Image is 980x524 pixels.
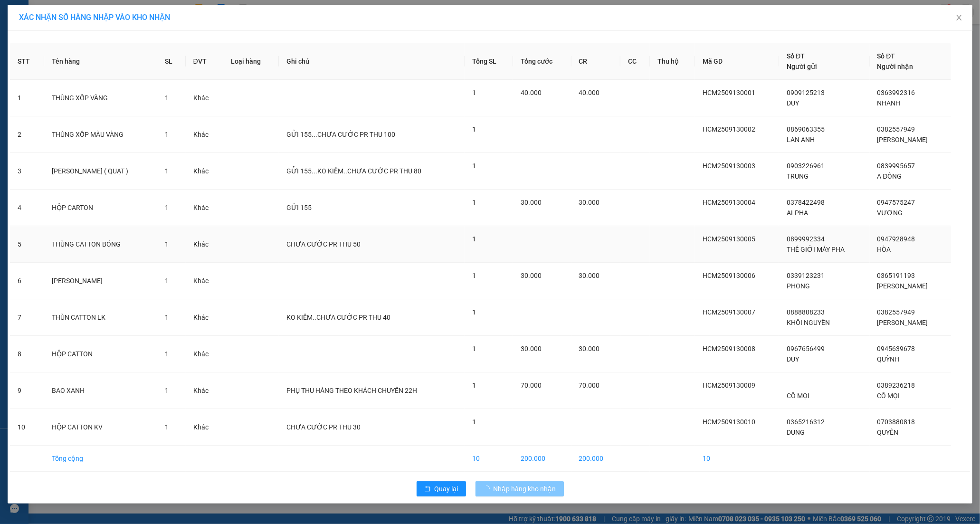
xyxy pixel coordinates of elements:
[472,381,476,389] span: 1
[44,372,158,409] td: BAO XANH
[620,43,650,80] th: CC
[417,481,466,496] button: rollbackQuay lại
[877,308,915,316] span: 0382557949
[165,131,169,138] span: 1
[157,43,185,80] th: SL
[165,167,169,175] span: 1
[579,89,600,96] span: 40.000
[787,52,805,60] span: Số ĐT
[186,372,223,409] td: Khác
[186,153,223,190] td: Khác
[465,446,514,472] td: 10
[186,263,223,299] td: Khác
[10,409,44,446] td: 10
[186,43,223,80] th: ĐVT
[286,423,361,431] span: CHƯA CƯỚC PR THU 30
[703,345,755,353] span: HCM2509130008
[877,282,928,290] span: [PERSON_NAME]
[787,136,815,143] span: LAN ANH
[286,167,421,175] span: GỬI 155...KO KIỂM..CHƯA CƯỚC PR THU 80
[10,372,44,409] td: 9
[695,446,779,472] td: 10
[877,52,895,60] span: Số ĐT
[877,392,900,400] span: CÔ MỌI
[703,272,755,279] span: HCM2509130006
[787,392,809,400] span: CÔ MỌI
[521,199,542,206] span: 30.000
[787,355,799,363] span: DUY
[579,381,600,389] span: 70.000
[877,429,899,436] span: QUYÊN
[165,204,169,211] span: 1
[877,319,928,326] span: [PERSON_NAME]
[877,162,915,170] span: 0839995657
[877,246,891,253] span: HÒA
[286,387,417,394] span: PHỤ THU HÀNG THEO KHÁCH CHUYẾN 22H
[787,246,845,253] span: THẾ GIỚI MÁY PHA
[286,131,395,138] span: GỬI 155...CHƯA CƯỚC PR THU 100
[44,153,158,190] td: [PERSON_NAME] ( QUẠT )
[424,486,431,493] span: rollback
[703,418,755,426] span: HCM2509130010
[787,429,805,436] span: DUNG
[787,308,825,316] span: 0888808233
[877,136,928,143] span: [PERSON_NAME]
[703,162,755,170] span: HCM2509130003
[946,5,972,31] button: Close
[877,199,915,206] span: 0947575247
[10,336,44,372] td: 8
[787,99,799,107] span: DUY
[472,272,476,279] span: 1
[579,272,600,279] span: 30.000
[787,209,808,217] span: ALPHA
[787,235,825,243] span: 0899992334
[877,99,901,107] span: NHANH
[650,43,695,80] th: Thu hộ
[877,418,915,426] span: 0703880818
[435,484,458,494] span: Quay lại
[44,190,158,226] td: HỘP CARTON
[10,226,44,263] td: 5
[483,486,494,492] span: loading
[787,125,825,133] span: 0869063355
[10,190,44,226] td: 4
[279,43,465,80] th: Ghi chú
[787,345,825,353] span: 0967656499
[10,43,44,80] th: STT
[877,172,902,180] span: A ĐÔNG
[787,319,830,326] span: KHÔI NGUYÊN
[521,381,542,389] span: 70.000
[579,345,600,353] span: 30.000
[877,272,915,279] span: 0365191193
[44,80,158,116] td: THÙNG XỐP VÀNG
[476,481,564,496] button: Nhập hàng kho nhận
[223,43,279,80] th: Loại hàng
[877,345,915,353] span: 0945639678
[44,299,158,336] td: THÙN CATTON LK
[472,345,476,353] span: 1
[521,272,542,279] span: 30.000
[579,199,600,206] span: 30.000
[10,153,44,190] td: 3
[703,235,755,243] span: HCM2509130005
[787,199,825,206] span: 0378422498
[472,125,476,133] span: 1
[703,308,755,316] span: HCM2509130007
[19,13,170,22] span: XÁC NHẬN SỐ HÀNG NHẬP VÀO KHO NHẬN
[472,235,476,243] span: 1
[165,387,169,394] span: 1
[787,418,825,426] span: 0365216312
[286,204,312,211] span: GỬI 155
[186,116,223,153] td: Khác
[286,314,390,321] span: KO KIỂM..CHƯA CƯỚC PR THU 40
[44,409,158,446] td: HỘP CATTON KV
[703,89,755,96] span: HCM2509130001
[10,299,44,336] td: 7
[787,63,817,70] span: Người gửi
[165,350,169,358] span: 1
[44,43,158,80] th: Tên hàng
[787,172,809,180] span: TRUNG
[44,226,158,263] td: THÙNG CATTON BÓNG
[44,336,158,372] td: HỘP CATTON
[877,125,915,133] span: 0382557949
